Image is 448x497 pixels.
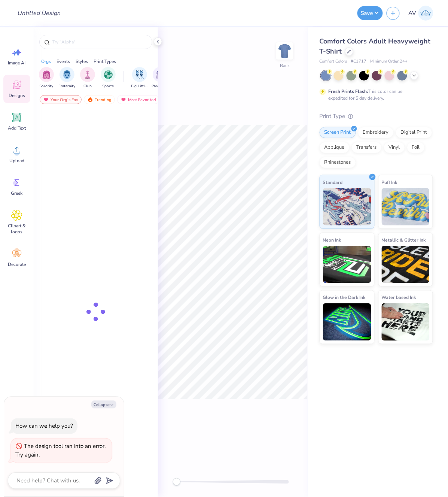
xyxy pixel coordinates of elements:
[59,84,76,89] span: Fraternity
[87,97,93,102] img: trending.gif
[8,125,26,131] span: Add Text
[121,97,127,102] img: most_fav.gif
[39,67,54,89] div: filter for Sorority
[320,157,356,168] div: Rhinestones
[156,70,165,79] img: Parent's Weekend Image
[329,88,368,94] strong: Fresh Prints Flash:
[39,67,54,89] button: filter button
[103,84,114,89] span: Sports
[384,142,405,153] div: Vinyl
[8,60,26,66] span: Image AI
[52,38,147,46] input: Try "Alpha"
[40,84,54,89] span: Sorority
[320,127,356,138] div: Screen Print
[4,223,29,235] span: Clipart & logos
[8,261,26,267] span: Decorate
[11,6,66,21] input: Untitled Design
[320,112,433,121] div: Print Type
[59,67,76,89] div: filter for Fraternity
[152,84,169,89] span: Parent's Weekend
[83,70,92,79] img: Club Image
[407,142,425,153] div: Foil
[277,43,292,58] img: Back
[80,67,95,89] button: filter button
[382,188,430,225] img: Puff Ink
[63,70,71,79] img: Fraternity Image
[83,84,92,89] span: Club
[320,142,350,153] div: Applique
[41,58,51,65] div: Orgs
[320,37,431,56] span: Comfort Colors Adult Heavyweight T-Shirt
[131,67,148,89] div: filter for Big Little Reveal
[357,6,383,20] button: Save
[329,88,421,101] div: This color can be expedited for 5 day delivery.
[11,190,23,196] span: Greek
[173,478,180,486] div: Accessibility label
[117,95,159,104] div: Most Favorited
[15,422,73,430] div: How can we help you?
[152,67,169,89] div: filter for Parent's Weekend
[382,303,430,341] img: Water based Ink
[104,70,113,79] img: Sports Image
[382,246,430,283] img: Metallic & Glitter Ink
[135,70,144,79] img: Big Little Reveal Image
[323,303,371,341] img: Glow in the Dark Ink
[59,67,76,89] button: filter button
[323,178,343,186] span: Standard
[280,62,290,69] div: Back
[76,58,88,65] div: Styles
[15,443,106,459] div: The design tool ran into an error. Try again.
[323,188,371,225] img: Standard
[131,67,148,89] button: filter button
[405,6,437,21] a: AV
[382,236,426,244] span: Metallic & Glitter Ink
[9,158,24,164] span: Upload
[101,67,116,89] div: filter for Sports
[418,6,433,21] img: Aargy Velasco
[80,67,95,89] div: filter for Club
[323,294,366,301] span: Glow in the Dark Ink
[409,9,417,18] span: AV
[152,67,169,89] button: filter button
[40,95,82,104] div: Your Org's Fav
[91,401,116,409] button: Collapse
[358,127,394,138] div: Embroidery
[320,58,347,65] span: Comfort Colors
[351,58,367,65] span: # C1717
[131,84,148,89] span: Big Little Reveal
[42,70,51,79] img: Sorority Image
[57,58,70,65] div: Events
[323,246,371,283] img: Neon Ink
[382,294,416,301] span: Water based Ink
[9,93,25,99] span: Designs
[371,58,408,65] span: Minimum Order: 24 +
[43,97,49,102] img: most_fav.gif
[382,178,397,186] span: Puff Ink
[323,236,341,244] span: Neon Ink
[101,67,116,89] button: filter button
[84,95,115,104] div: Trending
[396,127,432,138] div: Digital Print
[94,58,116,65] div: Print Types
[352,142,382,153] div: Transfers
